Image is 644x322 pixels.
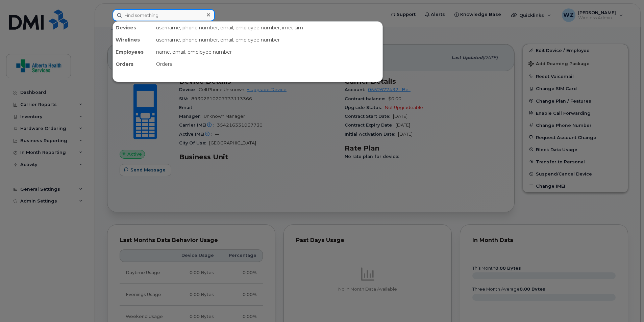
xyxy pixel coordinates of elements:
div: name, email, employee number [153,46,382,58]
div: username, phone number, email, employee number [153,34,382,46]
div: Orders [113,58,153,70]
div: Devices [113,22,153,34]
input: Find something... [113,9,215,21]
div: username, phone number, email, employee number, imei, sim [153,22,382,34]
div: Employees [113,46,153,58]
div: Orders [153,58,382,70]
div: Wirelines [113,34,153,46]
